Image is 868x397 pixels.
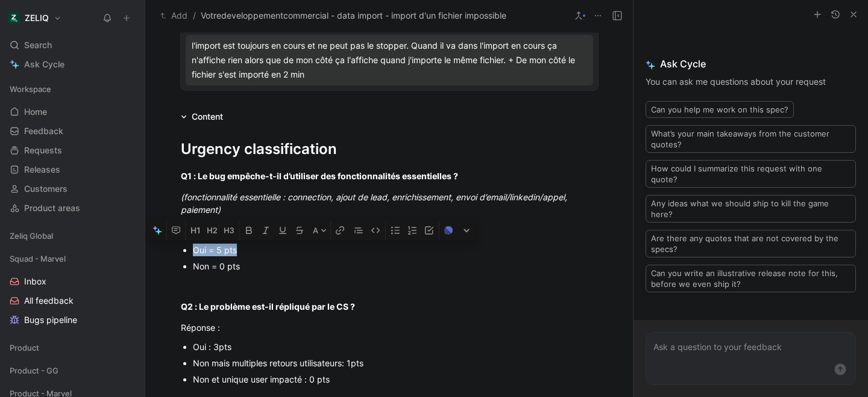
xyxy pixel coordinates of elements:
[24,314,77,326] span: Bugs pipeline
[5,339,140,357] div: Product
[646,75,856,89] p: You can ask me questions about your request
[24,38,52,52] span: Search
[193,373,598,386] div: Non et unique user impacté : 0 pts
[193,260,598,272] div: Non = 0 pts
[5,362,140,383] div: Product - GG
[24,164,60,176] span: Releases
[181,192,570,215] em: (fonctionnalité essentielle : connection, ajout de lead, enrichissement, envoi d’email/linkedin/a...
[646,101,794,118] button: Can you help me work on this spec?
[181,321,598,334] div: Réponse :
[5,103,140,121] a: Home
[176,109,228,124] div: Content
[5,10,64,26] button: ZELIQZELIQ
[646,230,856,257] button: Are there any quotes that are not covered by the specs?
[157,8,190,23] button: Add
[24,275,46,288] span: Inbox
[24,106,47,118] span: Home
[192,38,587,82] div: l'import est toujours en cours et ne peut pas le stopper. Quand il va dans l'import en cours ça n...
[646,195,856,223] button: Any ideas what we should ship to kill the game here?
[24,57,64,72] span: Ask Cycle
[10,230,53,242] span: Zeliq Global
[646,125,856,153] button: What’s your main takeaways from the customer quotes?
[5,36,140,54] div: Search
[24,125,63,137] span: Feedback
[10,253,66,265] span: Squad - Marvel
[646,160,856,188] button: How could I summarize this request with one quote?
[5,161,140,179] a: Releases
[24,144,62,156] span: Requests
[24,202,80,214] span: Product areas
[5,199,140,217] a: Product areas
[5,250,140,268] div: Squad - Marvel
[193,8,196,23] span: /
[5,339,140,360] div: Product
[10,342,39,354] span: Product
[25,13,49,23] h1: ZELIQ
[646,265,856,292] button: Can you write an illustrative release note for this, before we even ship it?
[193,357,598,369] div: Non mais multiples retours utilisateurs: 1pts
[201,8,506,23] span: Votredeveloppementcommercial - data import - import d'un fichier impossible
[10,365,58,377] span: Product - GG
[5,80,140,98] div: Workspace
[5,180,140,198] a: Customers
[181,301,355,312] strong: Q2 : Le problème est-il répliqué par le CS ?
[5,227,140,245] div: Zeliq Global
[193,244,598,256] div: Oui = 5 pts
[24,183,68,195] span: Customers
[5,227,140,248] div: Zeliq Global
[181,224,598,237] div: Réponse :
[5,250,140,329] div: Squad - MarvelInboxAll feedbackBugs pipeline
[5,292,140,310] a: All feedback
[181,171,458,181] strong: Q1 : Le bug empêche-t-il d’utiliser des fonctionnalités essentielles ?
[646,57,856,71] span: Ask Cycle
[5,122,140,140] a: Feedback
[5,55,140,73] a: Ask Cycle
[5,141,140,159] a: Requests
[193,340,598,353] div: Oui : 3pts
[5,362,140,380] div: Product - GG
[8,12,20,24] img: ZELIQ
[181,138,598,160] div: Urgency classification
[10,83,51,95] span: Workspace
[24,295,74,307] span: All feedback
[5,272,140,291] a: Inbox
[192,109,223,124] div: Content
[5,311,140,329] a: Bugs pipeline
